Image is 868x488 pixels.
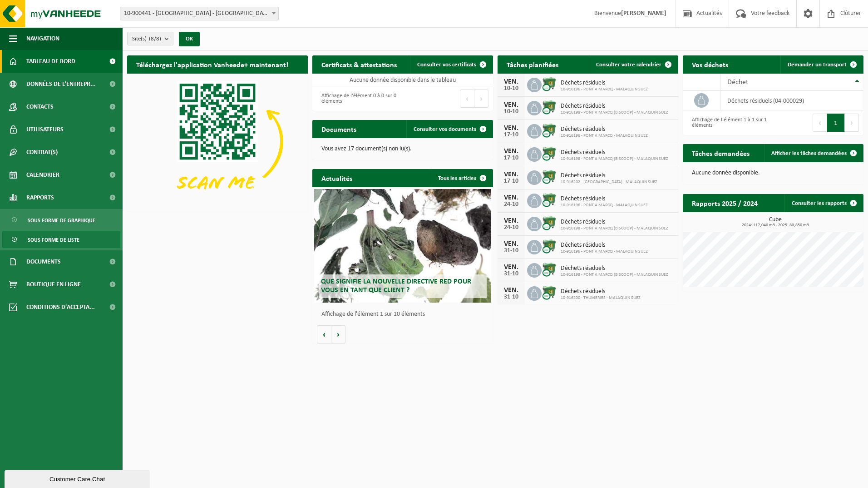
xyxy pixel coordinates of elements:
[683,144,759,162] h2: Tâches demandées
[561,203,648,208] span: 10-916196 - PONT A MARCQ - MALAQUIN SUEZ
[26,27,59,50] span: Navigation
[502,264,520,271] div: VEN.
[321,278,471,294] span: Que signifie la nouvelle directive RED pour vous en tant que client ?
[502,124,520,132] div: VEN.
[26,73,96,95] span: Données de l'entrepr...
[502,217,520,224] div: VEN.
[406,120,492,138] a: Consulter vos documents
[331,325,345,344] button: Volgende
[498,55,567,73] h2: Tâches planifiées
[542,215,557,231] img: WB-0770-CU
[502,155,520,161] div: 17-10
[26,118,64,141] span: Utilisateurs
[460,90,474,108] button: Previous
[26,250,61,273] span: Documents
[417,62,476,68] span: Consulter vos certificats
[720,91,863,110] td: déchets résiduels (04-000029)
[561,295,641,301] span: 10-916200 - THUMERIES - MALAQUIN SUEZ
[589,55,677,74] a: Consulter votre calendrier
[502,109,520,115] div: 10-10
[687,223,863,228] span: 2024: 117,040 m3 - 2025: 80,850 m3
[764,144,863,162] a: Afficher les tâches demandées
[502,101,520,109] div: VEN.
[312,120,365,138] h2: Documents
[692,170,854,176] p: Aucune donnée disponible.
[687,217,863,228] h3: Cube
[561,133,648,139] span: 10-916196 - PONT A MARCQ - MALAQUIN SUEZ
[132,32,161,46] span: Site(s)
[120,7,278,20] span: 10-900441 - MALAQUIN - SUEZ - ST AMAND LES EAUX
[561,80,648,87] span: Déchets résiduels
[561,110,668,115] span: 10-916198 - PONT A MARCQ (BISCOOP) - MALAQUIN SUEZ
[561,249,648,254] span: 10-916196 - PONT A MARCQ - MALAQUIN SUEZ
[542,146,557,161] img: WB-0770-CU
[771,150,847,156] span: Afficher les tâches demandées
[542,123,557,138] img: WB-0770-CU
[502,178,520,184] div: 17-10
[561,126,648,133] span: Déchets résiduels
[561,172,657,179] span: Déchets résiduels
[561,272,668,278] span: 10-916198 - PONT A MARCQ (BISCOOP) - MALAQUIN SUEZ
[542,76,557,92] img: WB-0770-CU
[542,100,557,115] img: WB-0770-CU
[317,325,331,344] button: Vorige
[788,62,847,68] span: Demander un transport
[561,149,668,156] span: Déchets résiduels
[321,146,484,152] p: Vous avez 17 document(s) non lu(s).
[410,55,492,74] a: Consulter vos certificats
[502,171,520,178] div: VEN.
[542,192,557,208] img: WB-0770-CU
[561,156,668,162] span: 10-916198 - PONT A MARCQ (BISCOOP) - MALAQUIN SUEZ
[502,271,520,277] div: 31-10
[502,248,520,254] div: 31-10
[845,114,859,132] button: Next
[321,311,488,318] p: Affichage de l'élément 1 sur 10 éléments
[502,240,520,248] div: VEN.
[561,219,668,226] span: Déchets résiduels
[502,194,520,201] div: VEN.
[687,113,769,133] div: Affichage de l'élément 1 à 1 sur 1 éléments
[28,212,95,229] span: Sous forme de graphique
[26,296,95,319] span: Conditions d'accepta...
[827,114,845,132] button: 1
[127,32,173,45] button: Site(s)(8/8)
[561,179,657,185] span: 10-916202 - [GEOGRAPHIC_DATA] - MALAQUIN SUEZ
[542,239,557,254] img: WB-0770-CU
[26,186,54,209] span: Rapports
[127,55,297,73] h2: Téléchargez l'application Vanheede+ maintenant!
[26,141,58,164] span: Contrat(s)
[561,242,648,249] span: Déchets résiduels
[784,194,863,212] a: Consulter les rapports
[431,169,492,187] a: Tous les articles
[561,226,668,231] span: 10-916198 - PONT A MARCQ (BISCOOP) - MALAQUIN SUEZ
[502,78,520,85] div: VEN.
[621,10,666,17] strong: [PERSON_NAME]
[127,74,308,209] img: Download de VHEPlus App
[312,169,361,187] h2: Actualités
[502,287,520,294] div: VEN.
[542,169,557,184] img: WB-0770-CU
[502,224,520,231] div: 24-10
[314,189,491,303] a: Que signifie la nouvelle directive RED pour vous en tant que client ?
[5,468,152,488] iframe: chat widget
[683,194,767,212] h2: Rapports 2025 / 2024
[502,294,520,300] div: 31-10
[26,273,81,296] span: Boutique en ligne
[727,79,748,86] span: Déchet
[561,288,641,295] span: Déchets résiduels
[596,62,661,68] span: Consulter votre calendrier
[542,285,557,300] img: WB-0770-CU
[149,36,161,42] count: (8/8)
[26,164,59,186] span: Calendrier
[2,211,120,229] a: Sous forme de graphique
[317,89,398,109] div: Affichage de l'élément 0 à 0 sur 0 éléments
[502,201,520,208] div: 24-10
[542,262,557,277] img: WB-0770-CU
[561,265,668,272] span: Déchets résiduels
[502,148,520,155] div: VEN.
[2,231,120,248] a: Sous forme de liste
[26,50,75,73] span: Tableau de bord
[561,103,668,110] span: Déchets résiduels
[780,55,863,74] a: Demander un transport
[28,231,79,249] span: Sous forme de liste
